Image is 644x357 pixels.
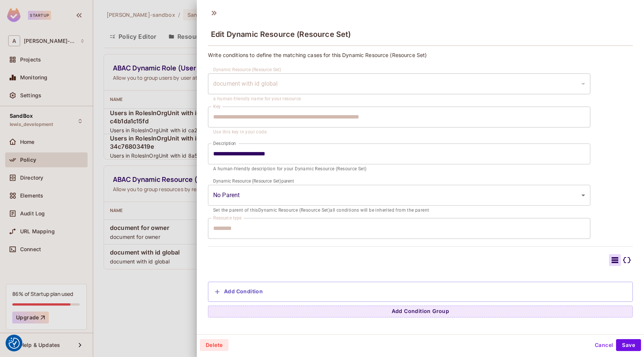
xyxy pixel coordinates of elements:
div: Without label [208,185,590,206]
p: Set the parent of this Dynamic Resource (Resource Set) all conditions will be inherited from the ... [213,207,585,214]
label: Description [213,140,236,146]
label: Resource type [213,215,241,221]
button: Delete [200,339,228,351]
p: a human-friendly name for your resource [213,95,585,103]
img: Revisit consent button [9,338,20,349]
button: Save [616,339,641,351]
label: Dynamic Resource (Resource Set) [213,66,281,73]
button: Add Condition [212,286,266,298]
p: Use this key in your code. [213,129,585,136]
p: Write conditions to define the matching cases for this Dynamic Resource (Resource Set) [208,51,633,59]
span: Edit Dynamic Resource (Resource Set) [211,30,351,39]
div: Without label [208,73,590,94]
p: A human-friendly description for your Dynamic Resource (Resource Set) [213,165,585,173]
label: Dynamic Resource (Resource Set) parent [213,178,294,184]
label: Key [213,103,221,110]
button: Add Condition Group [208,306,633,317]
button: Cancel [592,339,616,351]
button: Consent Preferences [9,338,20,349]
